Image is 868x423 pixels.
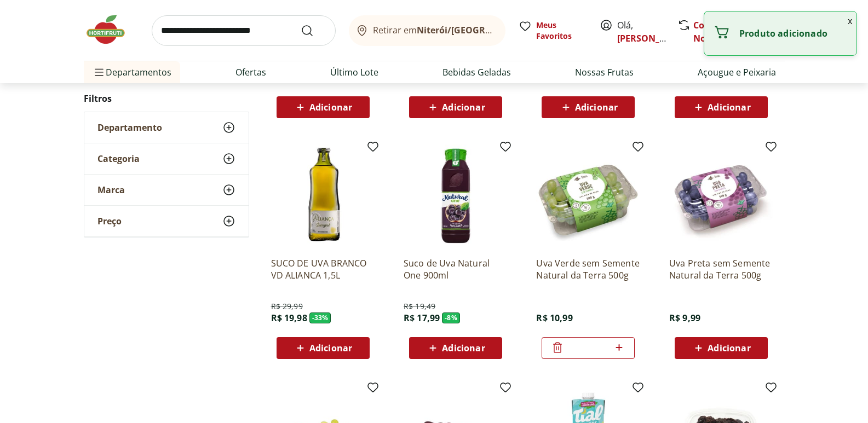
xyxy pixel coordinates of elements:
a: Uva Verde sem Semente Natural da Terra 500g [536,257,640,281]
a: Meus Favoritos [519,20,587,42]
a: Nossas Frutas [575,66,634,79]
button: Adicionar [675,96,768,118]
b: Niterói/[GEOGRAPHIC_DATA] [417,24,542,36]
span: Departamento [97,122,162,133]
button: Submit Search [301,24,327,37]
span: Meus Favoritos [536,20,587,42]
span: Adicionar [309,344,352,352]
span: Departamentos [93,59,171,85]
span: Adicionar [442,103,485,112]
img: Hortifruti [84,13,139,46]
a: [PERSON_NAME] [617,32,688,44]
button: Retirar emNiterói/[GEOGRAPHIC_DATA] [349,15,505,46]
a: Suco de Uva Natural One 900ml [404,257,508,281]
a: Bebidas Geladas [442,66,511,79]
button: Adicionar [675,337,768,359]
span: Adicionar [708,103,750,112]
button: Departamento [84,112,249,143]
span: Categoria [97,153,140,164]
button: Adicionar [542,96,635,118]
a: SUCO DE UVA BRANCO VD ALIANCA 1,5L [271,257,375,281]
a: Uva Preta sem Semente Natural da Terra 500g [669,257,773,281]
span: Adicionar [575,103,618,112]
button: Preço [84,206,249,236]
h2: Filtros [84,88,249,109]
button: Fechar notificação [843,11,856,30]
span: Adicionar [708,344,750,352]
img: Uva Verde sem Semente Natural da Terra 500g [536,144,640,248]
button: Categoria [84,143,249,174]
span: - 33 % [309,312,331,323]
a: Ofertas [235,66,266,79]
span: R$ 19,98 [271,312,307,324]
span: Adicionar [309,103,352,112]
button: Adicionar [277,96,370,118]
button: Adicionar [409,96,502,118]
span: Adicionar [442,344,485,352]
button: Marca [84,175,249,205]
button: Menu [93,59,106,85]
input: search [152,15,336,46]
a: Açougue e Peixaria [698,66,776,79]
span: R$ 9,99 [669,312,700,324]
img: Suco de Uva Natural One 900ml [404,144,508,248]
span: Olá, [617,19,666,45]
img: Uva Preta sem Semente Natural da Terra 500g [669,144,773,248]
span: - 8 % [442,312,460,323]
span: Retirar em [373,25,494,35]
span: Preço [97,216,122,227]
a: Comprar Novamente [693,19,745,44]
button: Adicionar [409,337,502,359]
button: Adicionar [277,337,370,359]
img: SUCO DE UVA BRANCO VD ALIANCA 1,5L [271,144,375,248]
span: R$ 10,99 [536,312,572,324]
a: Último Lote [330,66,378,79]
span: Marca [97,184,125,195]
span: R$ 29,99 [271,301,303,312]
span: R$ 17,99 [404,312,440,324]
p: Produto adicionado [739,28,848,39]
span: R$ 19,49 [404,301,435,312]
